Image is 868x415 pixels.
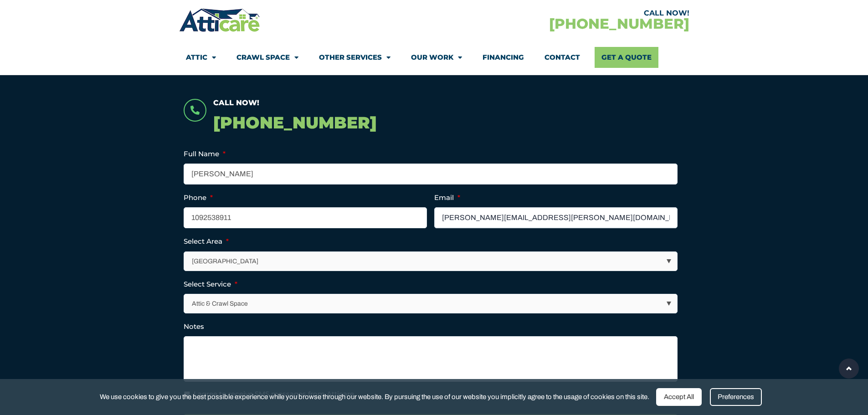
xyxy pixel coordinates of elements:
a: Crawl Space [236,47,298,68]
a: Contact [544,47,580,68]
div: CALL NOW! [434,10,689,17]
a: Other Services [319,47,390,68]
label: Select Service [184,280,237,289]
div: Accept All [656,388,702,406]
a: Get A Quote [595,47,658,68]
div: Preferences [710,388,762,406]
label: Phone [184,193,213,202]
a: Attic [186,47,216,68]
label: Select Area [184,237,229,246]
label: Full Name [184,149,226,159]
span: Call Now! [213,98,259,107]
nav: Menu [186,47,683,68]
span: We use cookies to give you the best possible experience while you browse through our website. By ... [100,391,649,403]
a: Financing [483,47,524,68]
a: Our Work [411,47,462,68]
label: Email [434,193,460,202]
label: Notes [184,322,204,331]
